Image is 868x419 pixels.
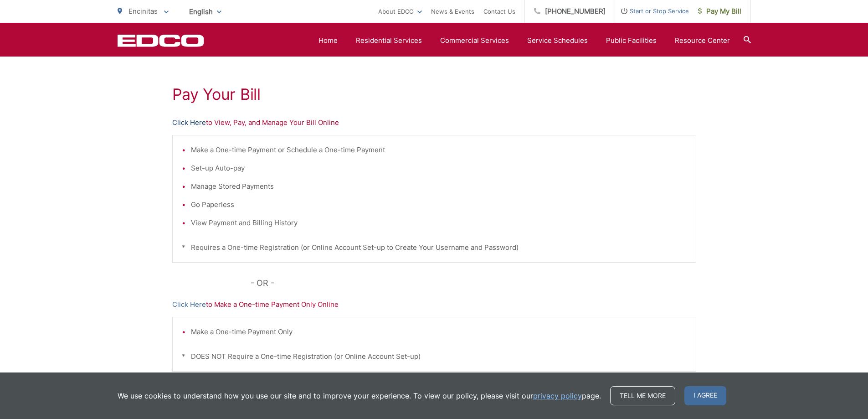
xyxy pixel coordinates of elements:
[527,35,588,46] a: Service Schedules
[118,34,204,47] a: EDCD logo. Return to the homepage.
[182,242,687,253] p: * Requires a One-time Registration (or Online Account Set-up to Create Your Username and Password)
[431,6,474,17] a: News & Events
[533,390,582,401] a: privacy policy
[191,199,687,210] li: Go Paperless
[172,85,696,103] h1: Pay Your Bill
[606,35,657,46] a: Public Facilities
[191,163,687,174] li: Set-up Auto-pay
[118,390,601,401] p: We use cookies to understand how you use our site and to improve your experience. To view our pol...
[182,351,687,362] p: * DOES NOT Require a One-time Registration (or Online Account Set-up)
[191,181,687,192] li: Manage Stored Payments
[440,35,509,46] a: Commercial Services
[172,117,696,128] p: to View, Pay, and Manage Your Bill Online
[172,117,206,128] a: Click Here
[182,4,228,20] span: English
[610,386,675,405] a: Tell me more
[318,35,338,46] a: Home
[128,7,158,16] span: Encinitas
[191,326,687,337] li: Make a One-time Payment Only
[172,299,206,310] a: Click Here
[378,6,422,17] a: About EDCO
[698,6,741,17] span: Pay My Bill
[684,386,726,405] span: I agree
[191,217,687,228] li: View Payment and Billing History
[191,145,687,155] li: Make a One-time Payment or Schedule a One-time Payment
[483,6,515,17] a: Contact Us
[172,299,696,310] p: to Make a One-time Payment Only Online
[675,35,730,46] a: Resource Center
[356,35,422,46] a: Residential Services
[251,276,696,290] p: - OR -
